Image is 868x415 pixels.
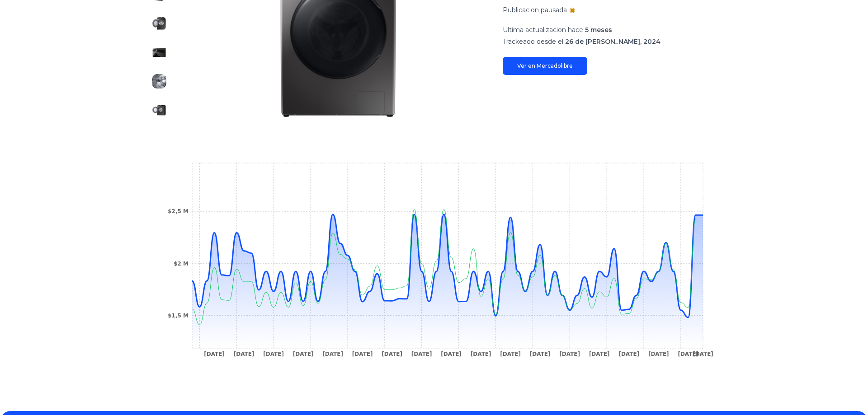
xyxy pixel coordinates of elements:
[234,351,255,357] tspan: [DATE]
[503,57,587,75] a: Ver en Mercadolibre
[693,351,713,357] tspan: [DATE]
[152,103,166,117] img: Lavasecarropas Automático Samsung WD95T504DBXUBG 9.5Kg IA 1400Rpm Inverter
[503,5,567,14] p: Publicacion pausada
[293,351,314,357] tspan: [DATE]
[618,351,639,357] tspan: [DATE]
[500,351,521,357] tspan: [DATE]
[411,351,432,357] tspan: [DATE]
[322,351,343,357] tspan: [DATE]
[678,351,698,357] tspan: [DATE]
[152,74,166,89] img: Lavasecarropas Automático Samsung WD95T504DBXUBG 9.5Kg IA 1400Rpm Inverter
[174,261,189,267] tspan: $2 M
[152,45,166,60] img: Lavasecarropas Automático Samsung WD95T504DBXUBG 9.5Kg IA 1400Rpm Inverter
[352,351,373,357] tspan: [DATE]
[471,351,491,357] tspan: [DATE]
[559,351,580,357] tspan: [DATE]
[263,351,284,357] tspan: [DATE]
[168,312,189,319] tspan: $1,5 M
[168,208,189,214] tspan: $2,5 M
[382,351,402,357] tspan: [DATE]
[152,16,166,31] img: Lavasecarropas Automático Samsung WD95T504DBXUBG 9.5Kg IA 1400Rpm Inverter
[503,26,583,34] span: Ultima actualizacion hace
[503,37,563,46] span: Trackeado desde el
[589,351,610,357] tspan: [DATE]
[648,351,669,357] tspan: [DATE]
[441,351,462,357] tspan: [DATE]
[530,351,551,357] tspan: [DATE]
[204,351,225,357] tspan: [DATE]
[565,37,660,46] span: 26 de [PERSON_NAME], 2024
[585,26,612,34] span: 5 meses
